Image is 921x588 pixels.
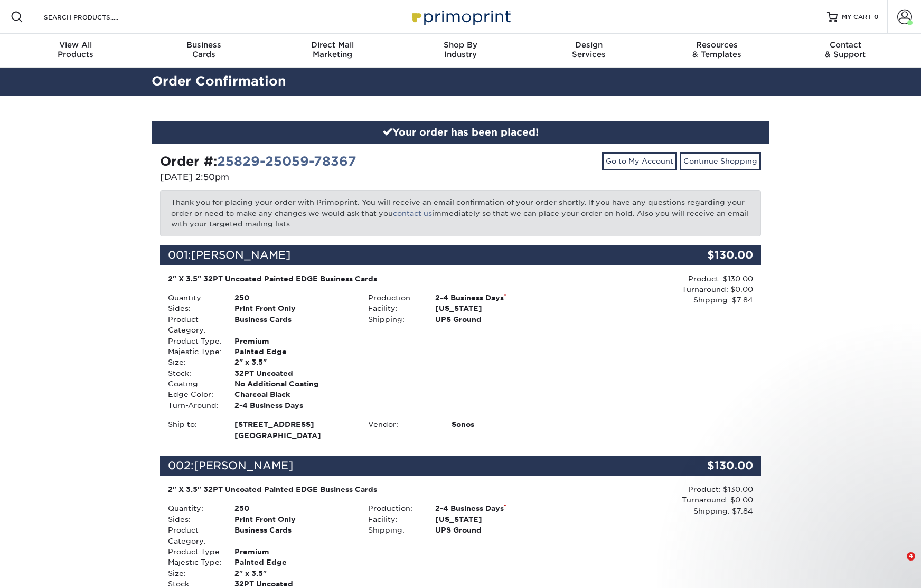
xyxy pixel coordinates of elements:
input: SEARCH PRODUCTS..... [43,11,146,23]
div: Services [524,40,653,59]
div: Vendor: [360,419,444,430]
div: Majestic Type: [160,557,227,567]
div: Marketing [268,40,397,59]
div: Business Cards [227,314,360,336]
a: Direct MailMarketing [268,34,397,68]
div: Premium [227,546,360,557]
div: 2" x 3.5" [227,357,360,367]
span: 0 [874,13,879,21]
div: Painted Edge [227,346,360,357]
div: Premium [227,336,360,346]
div: Sides: [160,514,227,525]
div: 2" X 3.5" 32PT Uncoated Painted EDGE Business Cards [168,484,553,495]
div: Product Type: [160,336,227,346]
p: [DATE] 2:50pm [160,171,453,184]
div: Products [12,40,140,59]
div: Shipping: [360,314,427,325]
div: [US_STATE] [427,514,561,525]
strong: [GEOGRAPHIC_DATA] [234,419,352,439]
div: [US_STATE] [427,303,561,314]
div: 001: [160,245,661,265]
div: Production: [360,292,427,303]
div: Business Cards [227,525,360,546]
div: Facility: [360,514,427,525]
div: Sides: [160,303,227,314]
span: 4 [907,552,915,561]
div: $130.00 [661,456,761,476]
div: & Support [781,40,909,59]
a: DesignServices [524,34,653,68]
span: MY CART [842,13,872,22]
div: Size: [160,357,227,367]
div: Product Type: [160,546,227,557]
div: Charcoal Black [227,389,360,400]
div: Quantity: [160,503,227,514]
a: View AllProducts [12,34,140,68]
div: Facility: [360,303,427,314]
iframe: Intercom live chat [885,552,910,577]
div: 250 [227,503,360,514]
span: [PERSON_NAME] [191,249,290,261]
a: Continue Shopping [680,152,761,170]
div: 2-4 Business Days [227,400,360,411]
div: Sonos [444,419,560,430]
div: $130.00 [661,245,761,265]
div: Majestic Type: [160,346,227,357]
iframe: Google Customer Reviews [3,556,90,584]
div: No Additional Coating [227,378,360,389]
div: UPS Ground [427,314,561,325]
a: contact us [393,209,432,217]
div: Edge Color: [160,389,227,400]
div: Product Category: [160,314,227,336]
div: Ship to: [160,419,227,441]
div: 250 [227,292,360,303]
div: Print Front Only [227,303,360,314]
p: Thank you for placing your order with Primoprint. You will receive an email confirmation of your ... [160,190,761,236]
div: 2-4 Business Days [427,292,561,303]
div: Product: $130.00 Turnaround: $0.00 Shipping: $7.84 [561,484,753,516]
div: 002: [160,456,661,476]
span: View All [12,40,140,50]
a: BusinessCards [140,34,268,68]
span: Contact [781,40,909,50]
div: Production: [360,503,427,514]
a: 25829-25059-78367 [217,154,356,169]
div: & Templates [653,40,781,59]
span: Business [140,40,268,50]
div: UPS Ground [427,525,561,535]
img: Primoprint [408,5,513,28]
div: Product: $130.00 Turnaround: $0.00 Shipping: $7.84 [561,273,753,306]
span: [PERSON_NAME] [194,459,293,472]
div: Product Category: [160,525,227,546]
div: Turn-Around: [160,400,227,411]
div: 2" x 3.5" [227,568,360,578]
span: Design [524,40,653,50]
a: Shop ByIndustry [397,34,525,68]
span: Shop By [397,40,525,50]
div: Shipping: [360,525,427,535]
div: Coating: [160,378,227,389]
div: Industry [397,40,525,59]
div: Stock: [160,368,227,378]
div: Print Front Only [227,514,360,525]
div: Size: [160,568,227,578]
a: Contact& Support [781,34,909,68]
a: Resources& Templates [653,34,781,68]
h2: Order Confirmation [144,72,777,91]
span: Direct Mail [268,40,397,50]
div: Your order has been placed! [152,121,769,144]
div: 2" X 3.5" 32PT Uncoated Painted EDGE Business Cards [168,273,553,284]
span: Resources [653,40,781,50]
div: Quantity: [160,292,227,303]
div: 32PT Uncoated [227,368,360,378]
div: Cards [140,40,268,59]
span: [STREET_ADDRESS] [234,419,352,430]
a: Go to My Account [602,152,677,170]
div: 2-4 Business Days [427,503,561,514]
strong: Order #: [160,154,356,169]
div: Painted Edge [227,557,360,567]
